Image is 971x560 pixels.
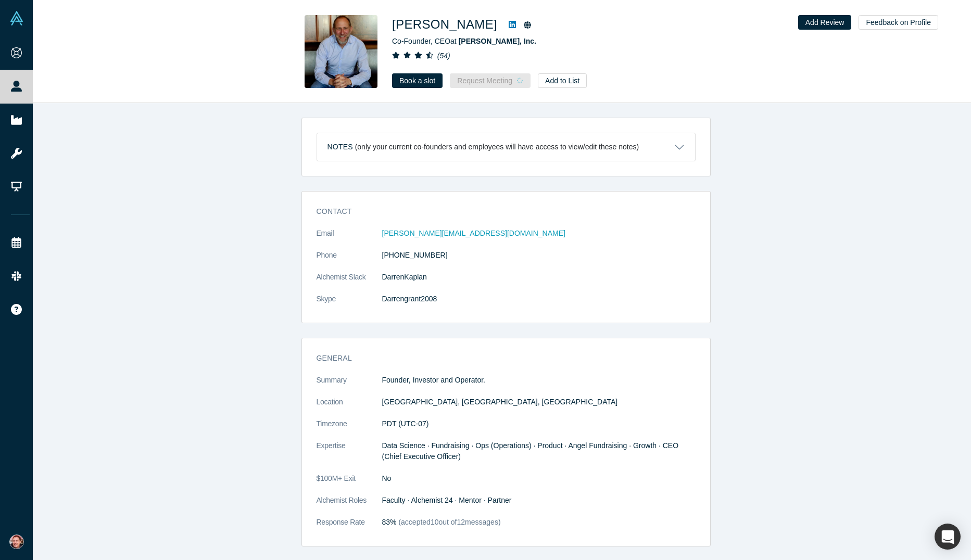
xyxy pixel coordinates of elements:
span: 83% [382,518,397,526]
a: [PERSON_NAME], Inc. [459,37,536,45]
a: Book a slot [392,73,443,88]
dt: Alchemist Slack [317,272,382,294]
dd: No [382,473,696,484]
i: ( 54 ) [437,52,450,60]
button: Feedback on Profile [859,15,938,30]
dd: DarrenKaplan [382,272,696,283]
a: [PERSON_NAME][EMAIL_ADDRESS][DOMAIN_NAME] [382,229,565,237]
button: Notes (only your current co-founders and employees will have access to view/edit these notes) [317,133,695,161]
a: [PHONE_NUMBER] [382,251,448,259]
button: Add Review [798,15,852,30]
dt: Response Rate [317,517,382,539]
span: (accepted 10 out of 12 messages) [397,518,501,526]
dd: [GEOGRAPHIC_DATA], [GEOGRAPHIC_DATA], [GEOGRAPHIC_DATA] [382,397,696,408]
dt: Skype [317,294,382,315]
dd: Darrengrant2008 [382,294,696,304]
button: Request Meeting [450,73,531,88]
dt: $100M+ Exit [317,473,382,495]
dt: Expertise [317,440,382,473]
button: Add to List [538,73,587,88]
h1: [PERSON_NAME] [392,15,497,34]
dt: Timezone [317,418,382,440]
img: Darren Kaplan's Profile Image [305,15,377,88]
h3: Notes [327,142,353,152]
dt: Email [317,228,382,250]
dd: Faculty · Alchemist 24 · Mentor · Partner [382,495,696,506]
dt: Phone [317,250,382,272]
dt: Summary [317,375,382,397]
dt: Location [317,397,382,418]
dd: PDT (UTC-07) [382,418,696,429]
dt: Alchemist Roles [317,495,382,517]
img: Alexander Sugakov's Account [9,534,24,549]
p: (only your current co-founders and employees will have access to view/edit these notes) [355,143,639,151]
span: Data Science · Fundraising · Ops (Operations) · Product · Angel Fundraising · Growth · CEO (Chief... [382,441,679,461]
h3: Contact [317,206,681,217]
span: Co-Founder, CEO at [392,37,536,45]
h3: General [317,353,681,364]
img: Alchemist Vault Logo [9,11,24,26]
p: Founder, Investor and Operator. [382,375,696,386]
